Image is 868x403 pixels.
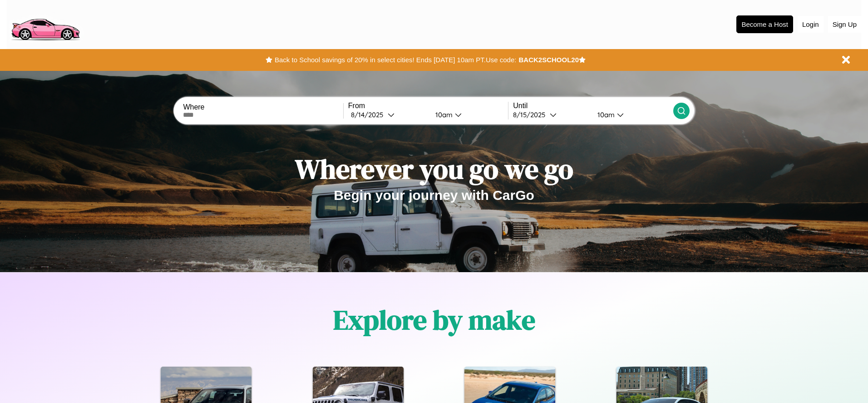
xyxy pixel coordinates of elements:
div: 10am [593,110,617,119]
button: Sign Up [828,16,861,33]
label: Where [183,103,343,111]
button: Back to School savings of 20% in select cities! Ends [DATE] 10am PT.Use code: [272,54,518,66]
button: 10am [428,110,508,119]
button: 8/14/2025 [348,110,428,119]
label: From [348,102,508,110]
div: 10am [431,110,455,119]
div: 8 / 14 / 2025 [351,110,388,119]
img: logo [7,5,84,43]
button: 10am [590,110,673,119]
div: 8 / 15 / 2025 [513,110,550,119]
button: Login [798,16,824,33]
h1: Explore by make [333,301,535,338]
button: Become a Host [736,15,793,33]
label: Until [513,102,673,110]
b: BACK2SCHOOL20 [518,56,579,64]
